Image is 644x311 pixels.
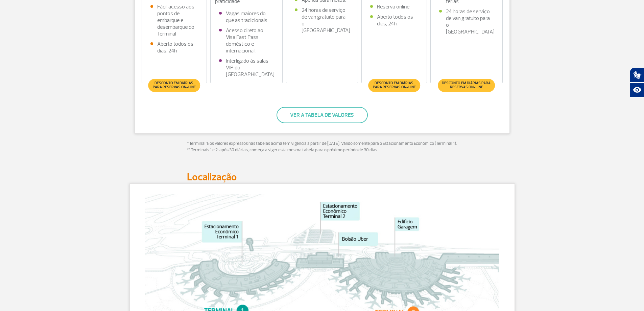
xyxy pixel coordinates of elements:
li: 24 horas de serviço de van gratuito para o [GEOGRAPHIC_DATA] [295,7,350,34]
li: Vagas maiores do que as tradicionais. [219,10,274,24]
button: Ver a tabela de valores [277,107,368,123]
button: Abrir recursos assistivos. [630,83,644,97]
li: 24 horas de serviço de van gratuito para o [GEOGRAPHIC_DATA] [439,8,494,35]
span: Desconto em diárias para reservas on-line [152,81,197,89]
li: Reserva online [370,3,418,10]
span: Desconto em diárias para reservas on-line [372,81,416,89]
h2: Localização [187,171,457,183]
li: Aberto todos os dias, 24h. [370,14,418,27]
li: Aberto todos os dias, 24h [150,41,198,54]
span: Desconto em diárias para reservas on-line [441,81,492,89]
li: Interligado às salas VIP do [GEOGRAPHIC_DATA]. [219,58,274,78]
div: Plugin de acessibilidade da Hand Talk. [630,68,644,97]
li: Fácil acesso aos pontos de embarque e desembarque do Terminal [150,3,198,37]
li: Acesso direto ao Visa Fast Pass doméstico e internacional. [219,27,274,54]
p: * Terminal 1: os valores expressos nas tabelas acima têm vigência a partir de [DATE]. Válido some... [187,140,457,154]
button: Abrir tradutor de língua de sinais. [630,68,644,83]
